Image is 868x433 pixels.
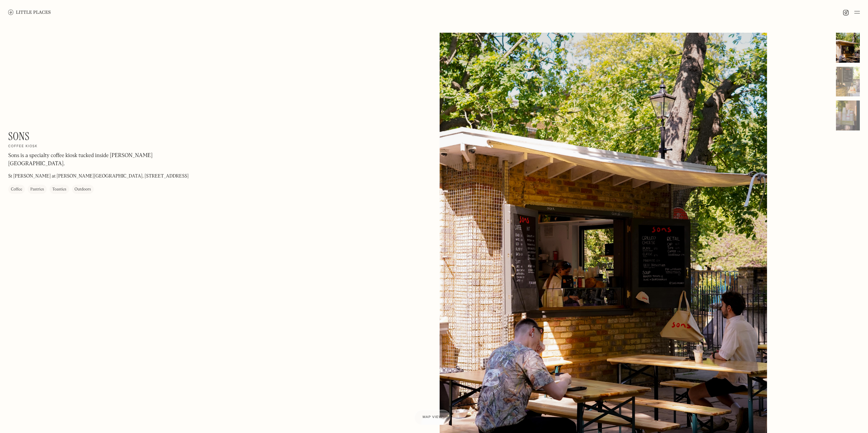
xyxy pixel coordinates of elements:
[30,186,44,193] div: Pastries
[8,130,29,143] h1: Sons
[414,410,451,425] a: Map view
[8,152,192,168] p: Sons is a specialty coffee kiosk tucked inside [PERSON_NAME][GEOGRAPHIC_DATA].
[11,186,22,193] div: Coffee
[8,144,38,149] h2: Coffee kiosk
[75,186,91,193] div: Outdoors
[423,415,442,419] span: Map view
[52,186,66,193] div: Toasties
[8,173,189,180] p: St [PERSON_NAME] at [PERSON_NAME][GEOGRAPHIC_DATA], [STREET_ADDRESS]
